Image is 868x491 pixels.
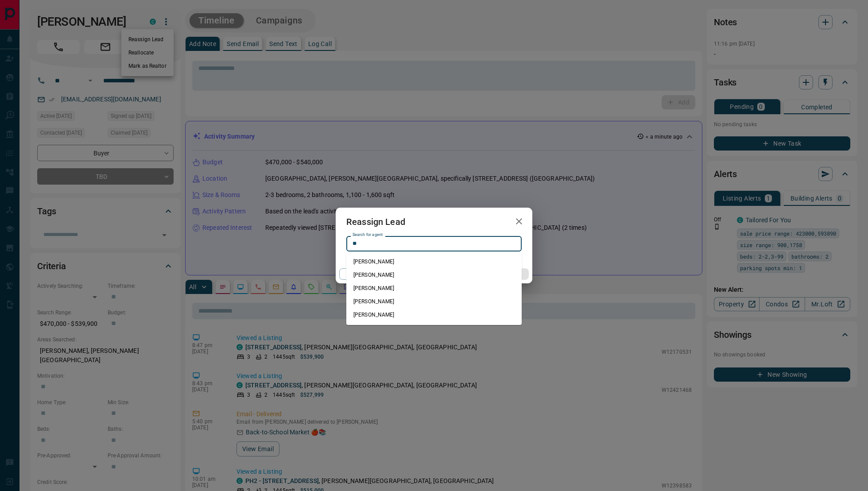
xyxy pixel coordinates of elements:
[346,308,522,321] li: [PERSON_NAME]
[346,295,522,308] li: [PERSON_NAME]
[336,208,416,236] h2: Reassign Lead
[346,268,522,282] li: [PERSON_NAME]
[353,232,383,238] label: Search for agent
[346,282,522,295] li: [PERSON_NAME]
[339,268,415,280] button: Cancel
[346,255,522,268] li: [PERSON_NAME]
